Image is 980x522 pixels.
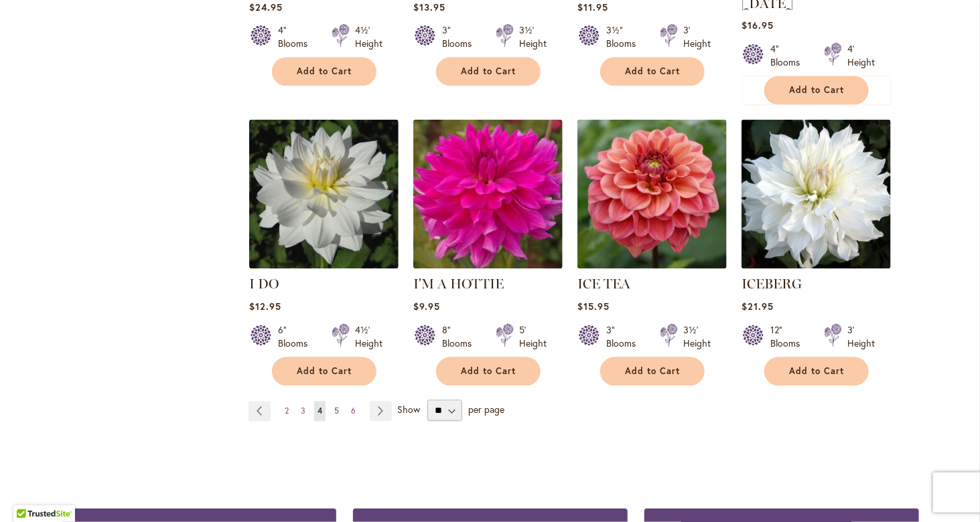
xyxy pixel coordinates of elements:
[790,85,845,96] span: Add to Cart
[249,1,283,13] span: $24.95
[348,402,359,422] a: 6
[318,406,322,416] span: 4
[249,276,279,292] a: I DO
[468,404,504,416] span: per page
[770,324,808,351] div: 12" Blooms
[442,24,480,51] div: 3" Blooms
[626,366,681,377] span: Add to Cart
[281,402,292,422] a: 2
[413,276,504,292] a: I'M A HOTTIE
[285,406,289,416] span: 2
[600,58,705,86] button: Add to Cart
[249,300,281,313] span: $12.95
[355,324,382,351] div: 4½' Height
[742,120,891,269] img: ICEBERG
[249,259,399,272] a: I DO
[683,24,711,51] div: 3' Height
[278,324,316,351] div: 6" Blooms
[334,406,339,416] span: 5
[606,324,644,351] div: 3" Blooms
[764,357,869,386] button: Add to Cart
[742,276,802,292] a: ICEBERG
[742,259,891,272] a: ICEBERG
[606,24,644,51] div: 3½" Blooms
[297,66,352,78] span: Add to Cart
[351,406,356,416] span: 6
[577,300,610,313] span: $15.95
[742,300,774,313] span: $21.95
[355,24,382,51] div: 4½' Height
[249,120,399,269] img: I DO
[297,366,352,377] span: Add to Cart
[790,366,845,377] span: Add to Cart
[272,357,376,386] button: Add to Cart
[577,259,727,272] a: ICE TEA
[519,24,547,51] div: 3½' Height
[462,366,516,377] span: Add to Cart
[10,474,48,512] iframe: Launch Accessibility Center
[442,324,480,351] div: 8" Blooms
[397,404,420,416] span: Show
[413,259,563,272] a: I'm A Hottie
[272,58,376,86] button: Add to Cart
[742,19,774,32] span: $16.95
[297,402,309,422] a: 3
[462,66,516,78] span: Add to Cart
[413,120,563,269] img: I'm A Hottie
[577,1,608,13] span: $11.95
[600,357,705,386] button: Add to Cart
[577,276,630,292] a: ICE TEA
[683,324,711,351] div: 3½' Height
[847,324,875,351] div: 3' Height
[847,43,875,70] div: 4' Height
[626,66,681,78] span: Add to Cart
[301,406,305,416] span: 3
[770,43,808,70] div: 4" Blooms
[278,24,316,51] div: 4" Blooms
[413,1,445,13] span: $13.95
[764,76,869,105] button: Add to Cart
[331,402,342,422] a: 5
[519,324,547,351] div: 5' Height
[436,58,541,86] button: Add to Cart
[436,357,541,386] button: Add to Cart
[413,300,440,313] span: $9.95
[577,120,727,269] img: ICE TEA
